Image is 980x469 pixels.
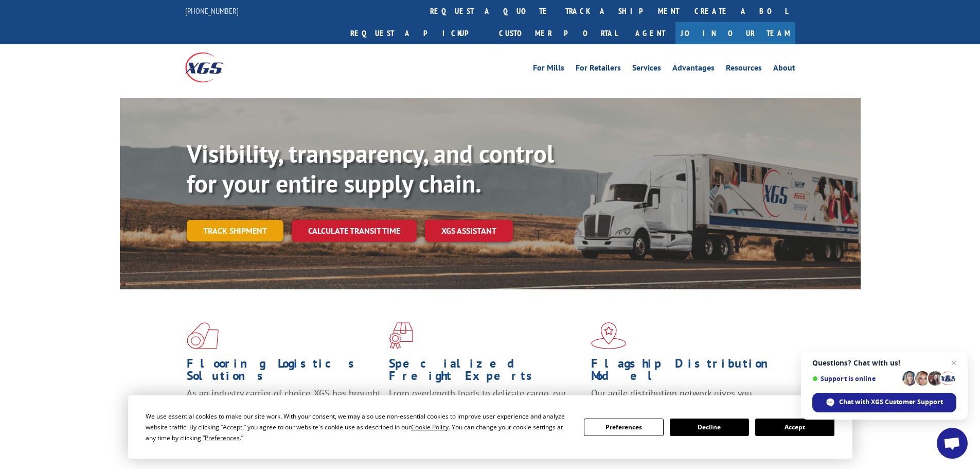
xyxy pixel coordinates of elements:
div: Open chat [937,428,968,459]
p: From overlength loads to delicate cargo, our experienced staff knows the best way to move your fr... [389,387,583,433]
img: xgs-icon-focused-on-flooring-red [389,322,413,349]
span: Preferences [205,433,240,442]
div: We use essential cookies to make our site work. With your consent, we may also use non-essential ... [146,411,572,443]
a: Advantages [672,64,715,75]
span: Close chat [948,357,960,369]
a: Join Our Team [675,22,795,44]
a: XGS ASSISTANT [425,220,513,242]
span: Chat with XGS Customer Support [839,397,943,407]
button: Decline [670,419,749,436]
div: Cookie Consent Prompt [128,395,852,459]
img: xgs-icon-flagship-distribution-model-red [591,322,627,349]
button: Accept [755,419,834,436]
h1: Specialized Freight Experts [389,357,583,387]
a: Services [632,64,661,75]
h1: Flagship Distribution Model [591,357,786,387]
h1: Flooring Logistics Solutions [187,357,381,387]
div: Chat with XGS Customer Support [812,393,956,412]
a: Resources [726,64,762,75]
button: Preferences [584,419,663,436]
a: Customer Portal [491,22,625,44]
a: Track shipment [187,220,283,241]
a: For Mills [533,64,564,75]
a: [PHONE_NUMBER] [185,6,239,16]
img: xgs-icon-total-supply-chain-intelligence-red [187,322,219,349]
a: Agent [625,22,675,44]
span: Support is online [812,375,899,383]
a: For Retailers [576,64,621,75]
span: Our agile distribution network gives you nationwide inventory management on demand. [591,387,780,411]
span: Questions? Chat with us! [812,359,956,367]
b: Visibility, transparency, and control for your entire supply chain. [187,137,554,199]
span: As an industry carrier of choice, XGS has brought innovation and dedication to flooring logistics... [187,387,381,424]
a: Request a pickup [343,22,491,44]
span: Cookie Policy [411,423,449,431]
a: About [773,64,795,75]
a: Calculate transit time [292,220,417,242]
